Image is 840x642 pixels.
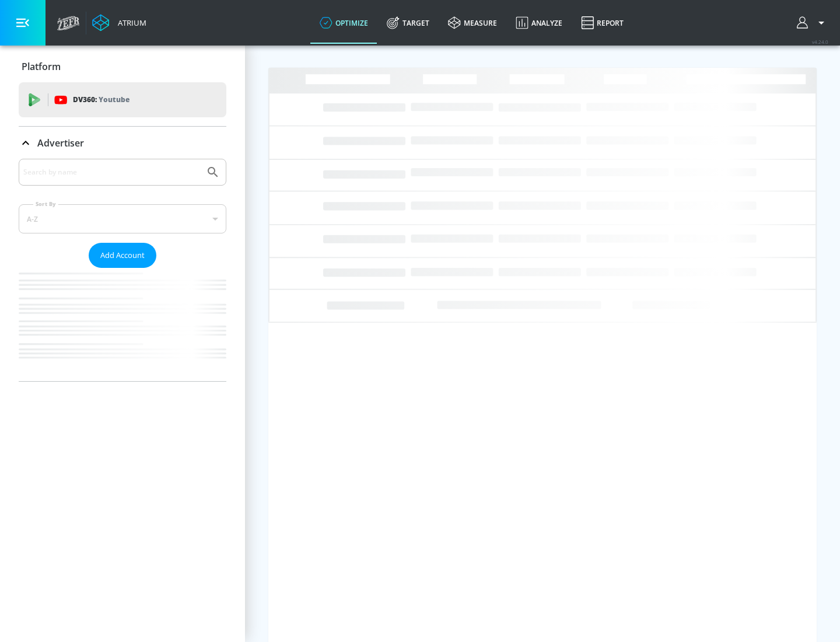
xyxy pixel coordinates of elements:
a: measure [439,2,506,44]
p: Platform [22,60,61,73]
nav: list of Advertiser [19,268,226,381]
a: optimize [310,2,377,44]
div: Advertiser [19,127,226,159]
div: Platform [19,50,226,83]
a: Report [572,2,633,44]
span: v 4.24.0 [812,39,828,45]
p: Youtube [99,93,129,106]
span: Add Account [100,249,145,262]
label: Sort By [33,200,58,208]
div: DV360: Youtube [19,82,226,117]
p: DV360: [73,93,129,106]
a: Atrium [92,14,146,32]
div: A-Z [19,204,226,233]
div: Atrium [113,18,146,28]
p: Advertiser [37,137,84,149]
input: Search by name [23,165,200,180]
button: Add Account [89,243,156,268]
div: Advertiser [19,159,226,381]
a: Analyze [506,2,572,44]
a: Target [377,2,439,44]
